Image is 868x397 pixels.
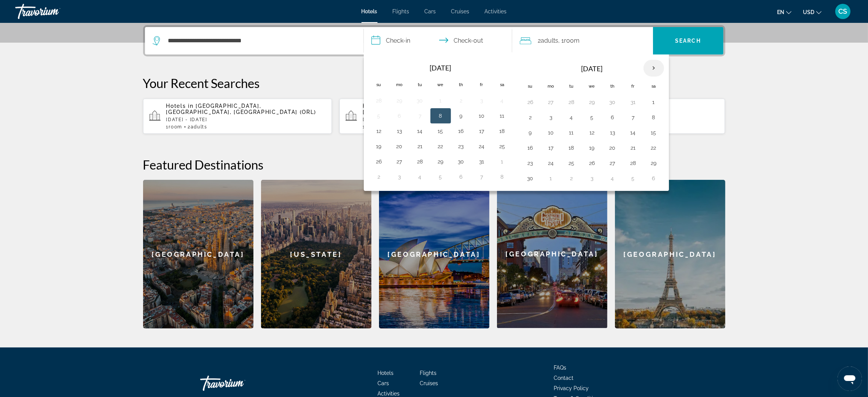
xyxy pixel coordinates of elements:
button: Select check in and out date [364,27,512,54]
button: User Menu [833,3,853,19]
button: Day 30 [455,156,467,167]
button: Day 3 [476,95,488,106]
button: Day 7 [476,171,488,182]
button: Day 4 [607,173,619,184]
span: , 1 [559,35,580,46]
button: Search [653,27,723,54]
a: Flights [420,370,436,376]
a: Barcelona[GEOGRAPHIC_DATA] [143,180,253,328]
button: Day 19 [373,141,385,152]
a: New York[US_STATE] [261,180,371,328]
button: Day 13 [607,127,619,138]
div: [GEOGRAPHIC_DATA] [615,180,725,328]
span: Search [675,38,701,44]
iframe: Button to launch messaging window [838,367,862,391]
button: Travelers: 2 adults, 0 children [512,27,653,54]
button: Day 12 [373,126,385,136]
button: Day 16 [524,142,537,153]
button: Day 8 [435,110,447,121]
button: Day 21 [627,142,639,153]
input: Search hotel destination [167,35,352,46]
span: 2 [188,124,207,130]
p: Your Recent Searches [143,75,725,91]
span: Cruises [451,8,470,14]
button: Day 17 [476,126,488,136]
button: Day 29 [393,95,406,106]
span: CS [839,8,847,15]
button: Day 3 [393,171,406,182]
button: Day 6 [393,110,406,121]
button: Day 2 [565,173,578,184]
button: Day 30 [524,173,537,184]
button: Day 29 [648,158,660,168]
a: Flights [393,8,409,14]
button: Day 15 [648,127,660,138]
a: Contact [554,375,574,381]
button: Day 18 [496,126,508,136]
button: Day 30 [607,97,619,107]
button: Day 29 [435,156,447,167]
button: Day 1 [648,97,660,107]
button: Day 28 [565,97,578,107]
p: [DATE] - [DATE] [363,117,522,122]
button: Day 31 [627,97,639,107]
span: Hotels in [363,103,390,109]
button: Day 6 [455,171,467,182]
button: Day 27 [393,156,406,167]
button: Day 31 [476,156,488,167]
button: Day 4 [496,95,508,106]
span: Room [169,124,182,130]
a: Cars [425,8,436,14]
p: [DATE] - [DATE] [166,117,326,122]
a: FAQs [554,365,567,371]
span: Cars [377,380,389,386]
a: Hotels [362,8,377,14]
span: Adults [541,37,559,44]
button: Day 16 [455,126,467,136]
span: 1 [166,124,182,130]
a: Cruises [420,380,438,386]
a: Hotels [377,370,393,376]
button: Day 25 [496,141,508,152]
button: Day 26 [373,156,385,167]
button: Day 4 [565,112,578,123]
a: Go Home [200,372,276,395]
button: Day 9 [524,127,537,138]
div: [GEOGRAPHIC_DATA] [143,180,253,328]
div: Search widget [145,27,723,54]
button: Day 4 [414,171,426,182]
span: Activities [377,391,400,397]
span: 1 [363,124,379,130]
a: Travorium [15,2,91,21]
span: 2 [538,35,559,46]
button: Day 23 [455,141,467,152]
span: USD [803,9,814,15]
button: Day 13 [393,126,406,136]
a: San Diego[GEOGRAPHIC_DATA] [497,180,607,328]
button: Day 10 [545,127,557,138]
button: Day 30 [414,95,426,106]
button: Change language [777,6,792,18]
button: Day 2 [373,171,385,182]
button: Day 12 [586,127,598,138]
table: Right calendar grid [520,59,664,186]
button: Day 14 [414,126,426,136]
button: Day 18 [565,142,578,153]
button: Day 27 [607,158,619,168]
button: Next month [643,59,664,77]
button: Day 21 [414,141,426,152]
button: Day 6 [648,173,660,184]
a: Sydney[GEOGRAPHIC_DATA] [379,180,489,328]
button: Day 20 [393,141,406,152]
button: Day 28 [414,156,426,167]
a: Activities [485,8,507,14]
div: [US_STATE] [261,180,371,328]
button: Day 10 [476,110,488,121]
button: Day 24 [545,158,557,168]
